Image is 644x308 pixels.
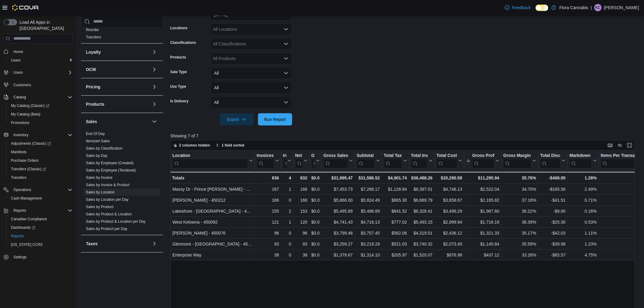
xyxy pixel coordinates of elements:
span: Transfers [86,34,101,39]
a: Home [11,48,26,55]
span: Sales by Employee (Tendered) [86,168,136,172]
button: Transfers [6,173,75,182]
div: Invoices Ref [283,153,286,158]
button: Markdown Percent [569,153,596,168]
div: $6,328.41 [411,207,433,215]
button: All [211,96,292,108]
div: 1 [283,218,291,226]
div: 0.16% [569,207,596,215]
div: Location [172,153,248,168]
div: $0.00 [311,229,320,237]
a: Feedback [502,2,533,14]
div: Subtotal [357,153,375,158]
input: Dark Mode [536,5,548,11]
button: Products [151,100,158,108]
span: 2 columns hidden [179,143,210,148]
button: [US_STATE] CCRS [6,240,75,249]
button: Total Invoiced [411,153,433,168]
div: $5,824.49 [357,196,380,204]
div: Invoices Sold [257,153,274,168]
div: $36,488.26 [411,174,433,182]
button: Location [172,153,253,168]
a: Reorder [86,27,99,32]
span: Adjustments (Classic) [11,141,51,146]
span: My Catalog (Beta) [11,112,41,117]
div: 37.18% [503,196,536,204]
span: Promotions [9,119,73,126]
button: Reports [11,207,29,214]
button: Home [1,47,75,56]
button: Sales [151,118,158,125]
span: Purchase Orders [11,158,39,163]
div: $3,499.29 [437,207,462,215]
div: 166 [257,196,279,204]
div: $4,741.43 [324,218,353,226]
span: Inventory [11,131,73,139]
button: Promotions [6,119,75,127]
a: Manifests [9,148,29,156]
div: $3,658.67 [437,196,462,204]
div: Invoices Ref [283,153,286,168]
div: Gross Margin [503,153,531,168]
div: 4 [283,174,291,182]
span: Sales by Product [86,204,114,209]
a: [US_STATE] CCRS [9,241,45,248]
a: Sales by Product & Location [86,212,132,216]
p: [PERSON_NAME] [604,4,639,11]
a: Settings [11,253,29,261]
button: Inventory [11,131,31,139]
button: Purchase Orders [6,156,75,165]
div: $5,493.15 [411,218,433,226]
div: $5,866.00 [324,196,353,204]
button: Invoices Ref [283,153,291,168]
div: West Kelowna - 450092 [172,218,253,226]
div: -$185.56 [540,186,565,193]
h3: Loyalty [86,49,101,55]
button: Users [6,56,75,65]
label: Classifications [170,40,196,45]
a: Canadian Compliance [9,215,49,223]
button: Operations [1,186,75,194]
div: 155 [257,207,279,215]
a: My Catalog (Beta) [9,111,43,118]
div: 0 [283,196,291,204]
button: Open list of options [284,27,288,32]
div: Gross Sales [324,153,348,158]
img: Cova [12,5,39,11]
div: -$9.00 [540,207,565,215]
div: Total Invoiced [411,153,428,158]
span: Users [11,69,73,76]
a: Sales by Product & Location per Day [86,219,146,223]
div: $0.00 [311,196,320,204]
button: Total Tax [384,153,407,168]
span: Transfers (Classic) [11,167,46,172]
div: $4,901.74 [384,174,407,182]
button: Loyalty [86,49,150,55]
span: Transfers [9,174,73,181]
span: Users [13,70,23,75]
div: Total Discount [540,153,561,168]
div: Total Cost [437,153,457,158]
div: Total Cost [437,153,457,168]
h3: OCM [86,66,96,72]
a: Users [9,57,23,64]
button: Gift Cards [311,153,320,168]
div: $4,716.13 [357,218,380,226]
div: Massy Dr - Prince [PERSON_NAME] - 450075 [172,186,253,193]
button: My Catalog (Beta) [6,110,75,119]
p: Flora Cannabis [559,4,588,11]
h3: Sales [86,118,97,124]
div: 1 [283,186,291,193]
span: [US_STATE] CCRS [11,242,43,247]
div: 96 [257,229,279,237]
span: Load All Apps in [GEOGRAPHIC_DATA] [17,19,73,31]
a: Sales by Location [86,190,115,194]
h3: Taxes [86,240,98,246]
a: Sales by Classification [86,146,122,150]
button: Manifests [6,148,75,156]
button: Export [220,113,254,126]
div: Markdown Percent [569,153,592,158]
div: 121 [257,218,279,226]
button: Catalog [11,94,28,101]
div: $0.00 [311,174,320,182]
